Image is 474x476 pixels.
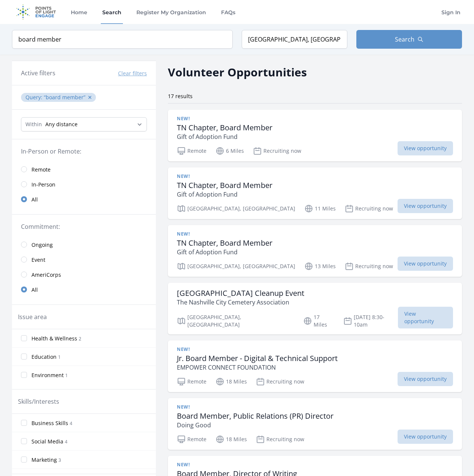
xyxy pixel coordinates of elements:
h3: Active filters [21,69,55,78]
input: Education 1 [21,354,27,360]
a: Ongoing [12,237,156,252]
span: View opportunity [398,307,453,328]
a: All [12,192,156,207]
h3: TN Chapter, Board Member [177,181,272,190]
p: Recruiting now [256,377,304,386]
a: New! Jr. Board Member - Digital & Technical Support EMPOWER CONNECT FOUNDATION Remote 18 Miles Re... [168,340,462,392]
p: [GEOGRAPHIC_DATA], [GEOGRAPHIC_DATA] [177,262,295,271]
span: 2 [79,336,81,342]
p: Recruiting now [256,435,304,444]
span: 17 results [168,93,193,100]
p: 6 Miles [215,146,244,155]
span: AmeriCorps [31,271,61,279]
span: Marketing [31,456,57,464]
span: Remote [31,166,51,173]
button: Search [356,30,462,49]
span: 4 [65,439,67,445]
a: New! TN Chapter, Board Member Gift of Adoption Fund [GEOGRAPHIC_DATA], [GEOGRAPHIC_DATA] 11 Miles... [168,167,462,219]
input: Environment 1 [21,372,27,378]
p: 18 Miles [215,377,247,386]
p: 11 Miles [304,204,336,213]
p: Remote [177,146,206,155]
span: Event [31,256,45,264]
span: Environment [31,372,64,379]
span: View opportunity [398,372,453,386]
p: Remote [177,377,206,386]
span: Health & Wellness [31,335,77,342]
p: Gift of Adoption Fund [177,248,272,257]
span: Search [395,35,414,44]
input: Location [242,30,347,49]
button: ✕ [88,94,92,101]
button: Clear filters [118,70,147,77]
input: Social Media 4 [21,438,27,444]
p: 18 Miles [215,435,247,444]
span: Social Media [31,438,63,445]
p: Recruiting now [345,204,393,213]
a: New! Board Member, Public Relations (PR) Director Doing Good Remote 18 Miles Recruiting now View ... [168,398,462,450]
a: All [12,282,156,297]
q: board member [44,94,85,101]
p: Recruiting now [345,262,393,271]
h2: Volunteer Opportunities [168,64,307,81]
span: New! [177,346,190,352]
p: Recruiting now [253,146,301,155]
p: Doing Good [177,421,333,430]
h3: TN Chapter, Board Member [177,239,272,248]
a: New! TN Chapter, Board Member Gift of Adoption Fund Remote 6 Miles Recruiting now View opportunity [168,110,462,161]
legend: Skills/Interests [18,397,59,406]
p: [GEOGRAPHIC_DATA], [GEOGRAPHIC_DATA] [177,204,295,213]
span: New! [177,173,190,179]
span: All [31,286,38,294]
a: New! TN Chapter, Board Member Gift of Adoption Fund [GEOGRAPHIC_DATA], [GEOGRAPHIC_DATA] 13 Miles... [168,225,462,277]
span: View opportunity [398,430,453,444]
h3: Jr. Board Member - Digital & Technical Support [177,354,338,363]
p: 13 Miles [304,262,336,271]
span: Query : [25,94,44,101]
span: Ongoing [31,241,53,249]
a: AmeriCorps [12,267,156,282]
p: EMPOWER CONNECT FOUNDATION [177,363,338,372]
input: Health & Wellness 2 [21,335,27,341]
select: Search Radius [21,117,147,131]
span: 3 [58,457,61,463]
span: New! [177,404,190,410]
span: View opportunity [398,141,453,155]
span: View opportunity [398,199,453,213]
span: New! [177,116,190,122]
span: New! [177,462,190,468]
h3: TN Chapter, Board Member [177,123,272,132]
a: Event [12,252,156,267]
p: [DATE] 8:30-10am [343,313,398,328]
p: Gift of Adoption Fund [177,132,272,141]
h3: Board Member, Public Relations (PR) Director [177,412,333,421]
p: The Nashville City Cemetery Association [177,298,304,307]
legend: Issue area [18,312,47,321]
span: Business Skills [31,419,68,427]
a: Remote [12,162,156,177]
input: Marketing 3 [21,457,27,463]
p: 17 Miles [303,313,334,328]
span: Education [31,353,57,361]
input: Business Skills 4 [21,420,27,426]
legend: In-Person or Remote: [21,147,147,156]
span: New! [177,231,190,237]
span: In-Person [31,181,55,188]
a: In-Person [12,177,156,192]
p: [GEOGRAPHIC_DATA], [GEOGRAPHIC_DATA] [177,313,294,328]
span: 4 [70,420,72,427]
span: 1 [58,354,61,360]
a: [GEOGRAPHIC_DATA] Cleanup Event The Nashville City Cemetery Association [GEOGRAPHIC_DATA], [GEOGR... [168,283,462,334]
span: View opportunity [398,257,453,271]
input: Keyword [12,30,233,49]
span: All [31,196,38,203]
span: 1 [65,372,68,379]
p: Remote [177,435,206,444]
h3: [GEOGRAPHIC_DATA] Cleanup Event [177,289,304,298]
p: Gift of Adoption Fund [177,190,272,199]
legend: Commitment: [21,222,147,231]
